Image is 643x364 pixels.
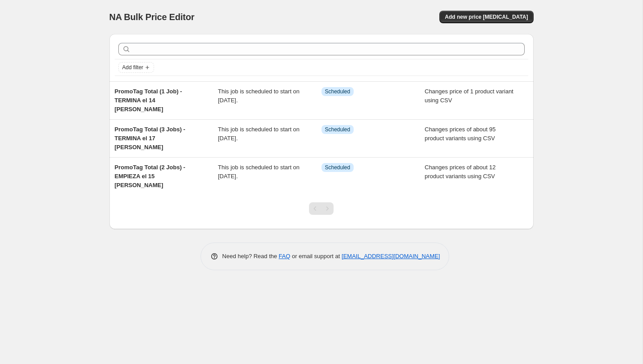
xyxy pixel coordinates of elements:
span: Add filter [122,64,143,71]
span: Scheduled [325,126,351,133]
span: This job is scheduled to start on [DATE]. [218,88,300,104]
span: Scheduled [325,88,351,95]
span: NA Bulk Price Editor [109,12,195,22]
span: This job is scheduled to start on [DATE]. [218,126,300,142]
span: or email support at [290,253,342,259]
span: Add new price [MEDICAL_DATA] [445,13,528,21]
span: PromoTag Total (1 Job) - TERMINA el 14 [PERSON_NAME] [115,88,182,113]
a: [EMAIL_ADDRESS][DOMAIN_NAME] [342,253,440,259]
span: Changes prices of about 12 product variants using CSV [425,164,496,180]
span: Changes price of 1 product variant using CSV [425,88,514,104]
span: PromoTag Total (2 Jobs) - EMPIEZA el 15 [PERSON_NAME] [115,164,185,188]
button: Add filter [118,62,154,73]
span: Changes prices of about 95 product variants using CSV [425,126,496,142]
a: FAQ [279,253,290,259]
button: Add new price [MEDICAL_DATA] [439,11,533,23]
nav: Pagination [309,202,334,215]
span: Scheduled [325,164,351,171]
span: PromoTag Total (3 Jobs) - TERMINA el 17 [PERSON_NAME] [115,126,185,151]
span: This job is scheduled to start on [DATE]. [218,164,300,180]
span: Need help? Read the [222,253,279,259]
